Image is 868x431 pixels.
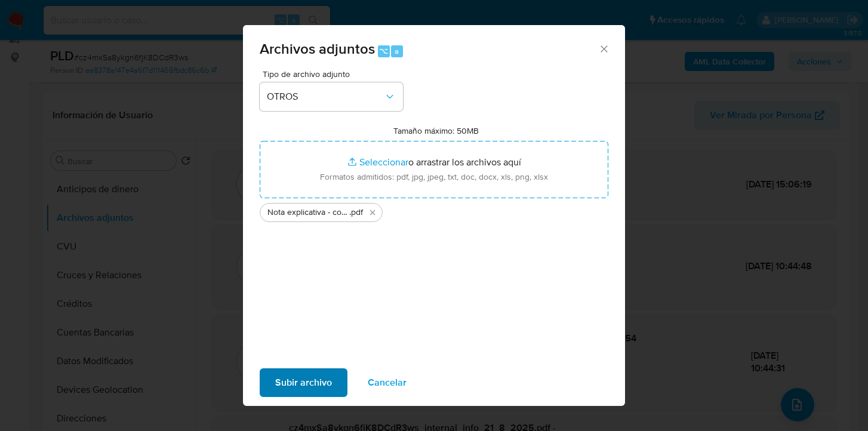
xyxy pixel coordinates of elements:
[349,207,363,218] span: .pdf
[352,368,422,397] button: Cancelar
[260,198,608,222] ul: Archivos seleccionados
[365,205,380,220] button: Eliminar Nota explicativa - cobro de premio y DDJJ.pdf
[393,125,479,136] label: Tamaño máximo: 50MB
[260,38,375,59] span: Archivos adjuntos
[368,370,407,396] span: Cancelar
[267,207,349,218] span: Nota explicativa - cobro de premio y DDJJ
[263,70,406,78] span: Tipo de archivo adjunto
[260,368,347,397] button: Subir archivo
[379,45,388,57] span: ⌥
[275,370,332,396] span: Subir archivo
[260,82,403,111] button: OTROS
[395,45,399,57] span: a
[267,91,384,103] span: OTROS
[598,43,609,54] button: Cerrar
